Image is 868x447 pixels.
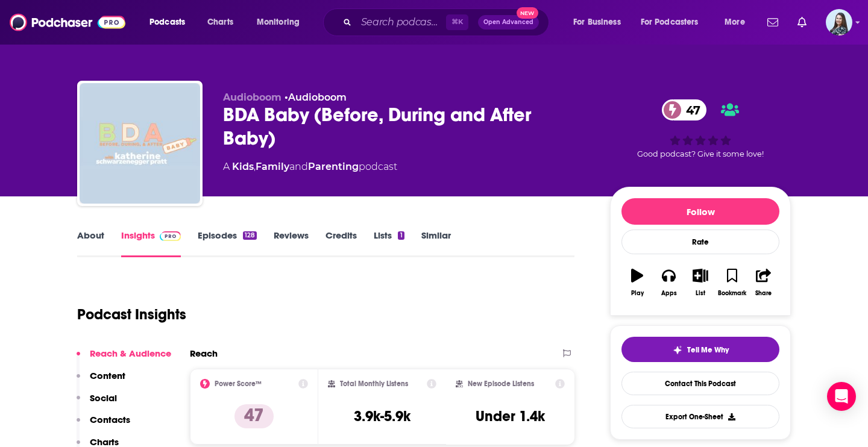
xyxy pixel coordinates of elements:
button: Share [748,261,779,304]
button: Content [77,370,125,392]
p: Reach & Audience [90,348,171,359]
span: For Podcasters [641,14,699,31]
span: and [289,161,308,172]
img: Podchaser Pro [160,231,181,241]
a: Show notifications dropdown [793,12,811,33]
img: tell me why sparkle [673,345,682,355]
h3: 3.9k-5.9k [354,407,410,425]
button: open menu [141,13,201,32]
img: Podchaser - Follow, Share and Rate Podcasts [10,11,125,34]
span: Monitoring [257,14,300,31]
div: Search podcasts, credits, & more... [335,8,561,36]
div: A podcast [223,160,397,174]
button: Follow [621,198,779,225]
h2: Total Monthly Listens [340,380,408,388]
h1: Podcast Insights [77,305,186,324]
button: open menu [633,13,716,32]
p: Social [90,392,117,404]
h2: Power Score™ [215,380,262,388]
a: Lists1 [374,230,404,257]
span: ⌘ K [446,14,468,30]
span: Tell Me Why [687,345,729,355]
a: Reviews [274,230,309,257]
a: Parenting [308,161,359,172]
button: open menu [248,13,315,32]
div: 1 [398,231,404,240]
div: List [696,290,705,297]
button: open menu [565,13,636,32]
span: Charts [207,14,233,31]
button: Social [77,392,117,414]
div: Rate [621,230,779,254]
a: Audioboom [288,92,347,103]
a: InsightsPodchaser Pro [121,230,181,257]
button: Show profile menu [826,9,852,36]
div: Apps [661,290,677,297]
a: About [77,230,104,257]
button: Reach & Audience [77,348,171,370]
img: BDA Baby (Before, During and After Baby) [80,83,200,204]
input: Search podcasts, credits, & more... [356,13,446,32]
p: 47 [234,404,274,428]
h3: Under 1.4k [476,407,545,425]
div: 128 [243,231,257,240]
button: Open AdvancedNew [478,15,539,30]
span: New [517,7,538,19]
div: Bookmark [718,290,746,297]
a: Similar [421,230,451,257]
a: Charts [200,13,241,32]
p: Contacts [90,414,130,425]
a: Show notifications dropdown [763,12,783,33]
a: Family [256,161,289,172]
button: Contacts [77,414,130,436]
div: Open Intercom Messenger [827,382,856,411]
button: Bookmark [716,261,747,304]
div: 47Good podcast? Give it some love! [610,92,791,166]
span: , [254,161,256,172]
span: Audioboom [223,92,281,103]
span: • [285,92,347,103]
button: Apps [653,261,684,304]
span: Logged in as brookefortierpr [826,9,852,36]
button: tell me why sparkleTell Me Why [621,337,779,362]
h2: New Episode Listens [468,380,534,388]
img: User Profile [826,9,852,36]
span: Open Advanced [483,19,533,25]
a: 47 [662,99,706,120]
div: Play [631,290,644,297]
h2: Reach [190,348,218,359]
div: Share [755,290,772,297]
button: List [685,261,716,304]
span: For Business [573,14,621,31]
a: Kids [232,161,254,172]
span: Good podcast? Give it some love! [637,149,764,158]
a: Episodes128 [198,230,257,257]
a: Credits [325,230,357,257]
p: Content [90,370,125,381]
button: Export One-Sheet [621,405,779,428]
span: Podcasts [149,14,185,31]
a: Contact This Podcast [621,372,779,395]
span: More [725,14,745,31]
span: 47 [674,99,706,120]
button: Play [621,261,653,304]
button: open menu [716,13,760,32]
